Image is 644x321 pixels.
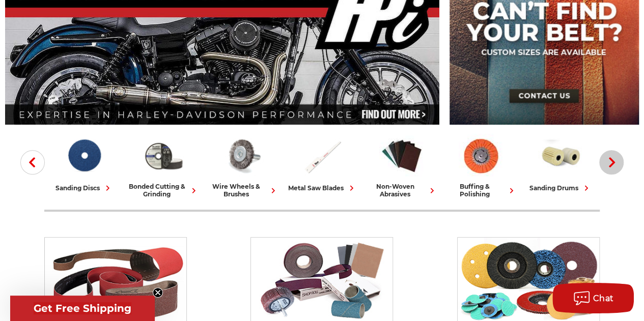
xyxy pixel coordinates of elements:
div: metal saw blades [288,183,357,193]
button: Next [599,150,624,174]
div: sanding discs [55,183,113,193]
div: buffing & polishing [445,183,517,198]
img: Bonded Cutting & Grinding [141,134,186,178]
span: Chat [593,294,614,303]
a: buffing & polishing [445,134,517,198]
button: Previous [20,150,45,174]
div: wire wheels & brushes [207,183,278,198]
span: Get Free Shipping [34,302,131,314]
div: Get Free ShippingClose teaser [10,296,155,321]
img: Buffing & Polishing [459,134,503,178]
img: Non-woven Abrasives [379,134,424,178]
button: Chat [552,283,634,313]
div: bonded cutting & grinding [128,183,199,198]
img: Metal Saw Blades [300,134,345,178]
a: wire wheels & brushes [207,134,278,198]
a: metal saw blades [287,134,358,193]
div: sanding drums [529,183,592,193]
a: sanding discs [48,134,120,193]
img: Wire Wheels & Brushes [220,134,265,178]
a: non-woven abrasives [366,134,437,198]
img: Sanding Drums [538,134,583,178]
a: sanding drums [525,134,596,193]
div: non-woven abrasives [366,183,437,198]
img: Sanding Discs [62,134,106,178]
button: Close teaser [153,287,163,298]
a: bonded cutting & grinding [128,134,199,198]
